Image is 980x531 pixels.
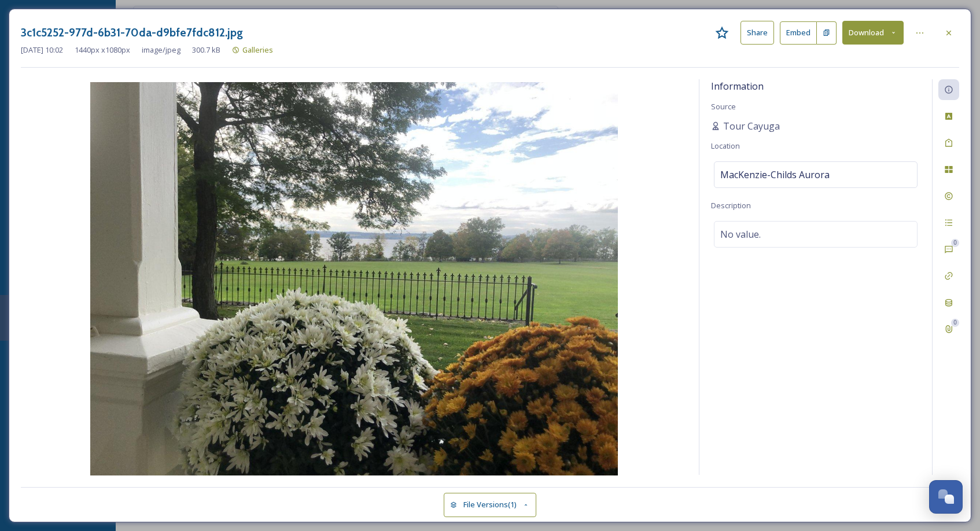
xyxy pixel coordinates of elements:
[951,319,959,327] div: 0
[740,21,774,45] button: Share
[842,21,904,45] button: Download
[444,493,536,517] button: File Versions(1)
[951,239,959,247] div: 0
[711,80,764,93] span: Information
[711,101,736,112] span: Source
[21,24,243,41] h3: 3c1c5252-977d-6b31-70da-d9bfe7fdc812.jpg
[21,45,63,56] span: [DATE] 10:02
[780,21,817,45] button: Embed
[711,200,751,211] span: Description
[720,168,830,182] span: MacKenzie-Childs Aurora
[21,82,687,478] img: 3c1c5252-977d-6b31-70da-d9bfe7fdc812.jpg
[720,227,761,241] span: No value.
[142,45,180,56] span: image/jpeg
[929,480,963,514] button: Open Chat
[192,45,220,56] span: 300.7 kB
[242,45,273,55] span: Galleries
[75,45,130,56] span: 1440 px x 1080 px
[711,141,740,151] span: Location
[723,119,780,133] span: Tour Cayuga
